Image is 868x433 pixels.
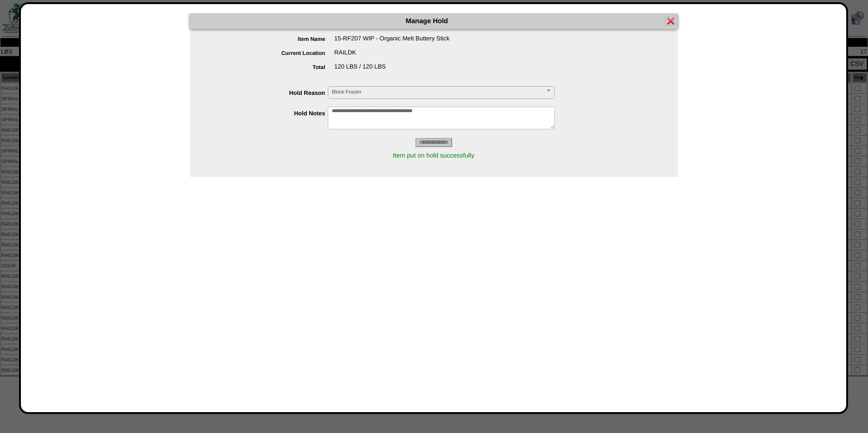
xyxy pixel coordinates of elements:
label: Item Name [208,36,335,42]
div: RAILDK [208,49,678,63]
label: Hold Notes [208,110,328,117]
div: Manage Hold [190,13,678,29]
div: Item put on hold successfully [190,147,678,163]
div: 120 LBS / 120 LBS [208,63,678,77]
label: Total [208,64,335,70]
label: Hold Reason [208,89,328,96]
img: error.gif [667,17,675,25]
label: Current Location [208,50,335,56]
div: 15-RF207 WIP - Organic Melt Buttery Stick [208,35,678,49]
span: Block Frozen [332,87,542,98]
